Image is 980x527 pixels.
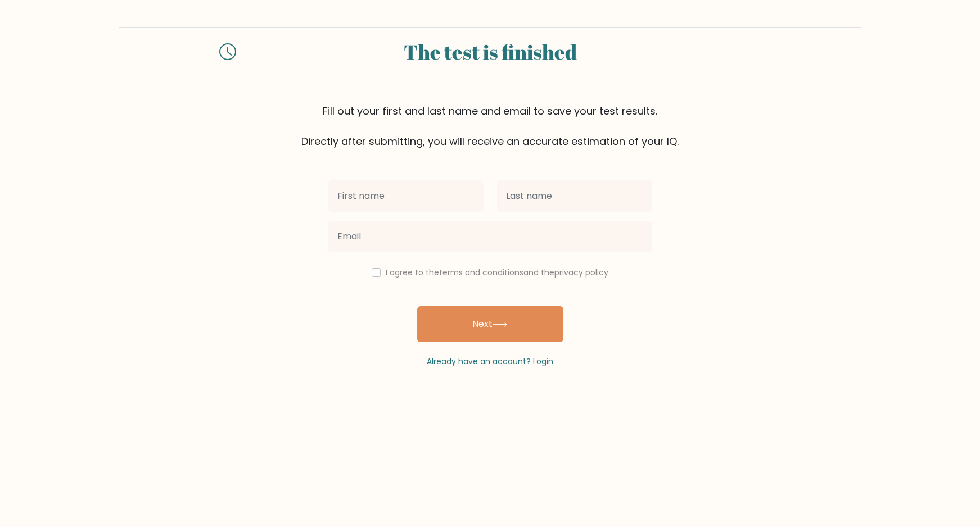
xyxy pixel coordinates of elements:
button: Next [417,306,563,342]
div: Fill out your first and last name and email to save your test results. Directly after submitting,... [119,103,861,149]
input: Email [328,221,652,252]
input: Last name [497,180,652,212]
input: First name [328,180,484,212]
a: privacy policy [554,267,608,278]
a: terms and conditions [439,267,523,278]
a: Already have an account? Login [427,356,553,367]
div: The test is finished [250,37,731,67]
label: I agree to the and the [386,267,608,278]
